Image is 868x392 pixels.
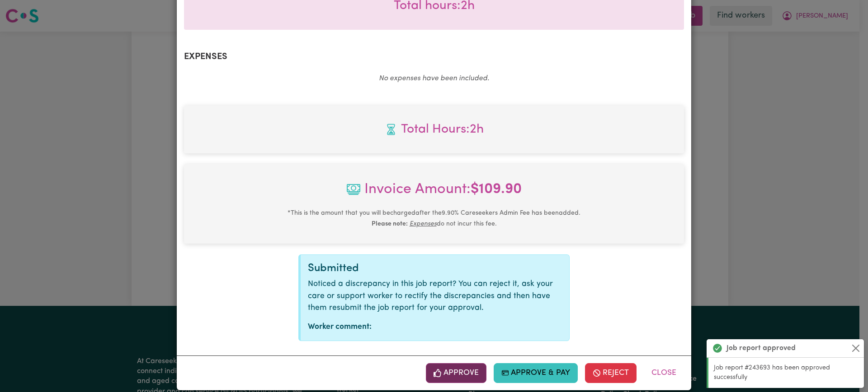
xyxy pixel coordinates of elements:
button: Reject [585,363,637,383]
p: Job report #243693 has been approved successfully [714,363,859,383]
u: Expenses [410,221,437,227]
span: Total hours worked: 2 hours [191,120,677,139]
p: Noticed a discrepancy in this job report? You can reject it, ask your care or support worker to r... [308,278,562,314]
small: This is the amount that you will be charged after the 9.90 % Careseekers Admin Fee has been added... [288,210,580,227]
b: $ 109.90 [471,182,522,197]
strong: Worker comment: [308,323,372,331]
button: Approve & Pay [494,363,578,383]
button: Close [644,363,684,383]
span: Invoice Amount: [191,179,677,208]
em: No expenses have been included. [379,75,489,82]
span: Submitted [308,263,359,274]
b: Please note: [372,221,408,227]
h2: Expenses [184,51,684,62]
button: Approve [426,363,486,383]
button: Close [850,343,861,354]
strong: Job report approved [726,343,796,354]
